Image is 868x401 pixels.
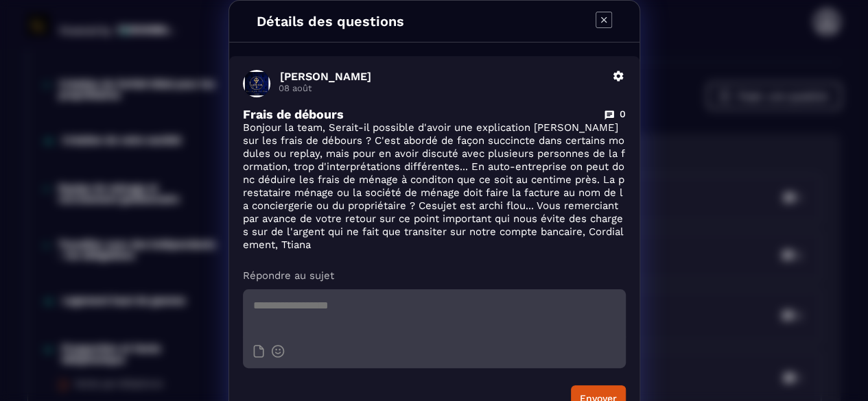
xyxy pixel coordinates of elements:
p: Frais de débours [243,107,344,121]
p: 0 [620,108,626,121]
p: [PERSON_NAME] [280,70,604,83]
h4: Détails des questions [257,13,404,29]
p: Bonjour la team, Serait-il possible d'avoir une explication [PERSON_NAME] sur les frais de débour... [243,121,626,252]
p: Répondre au sujet [243,269,626,282]
p: 08 août [279,83,604,93]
